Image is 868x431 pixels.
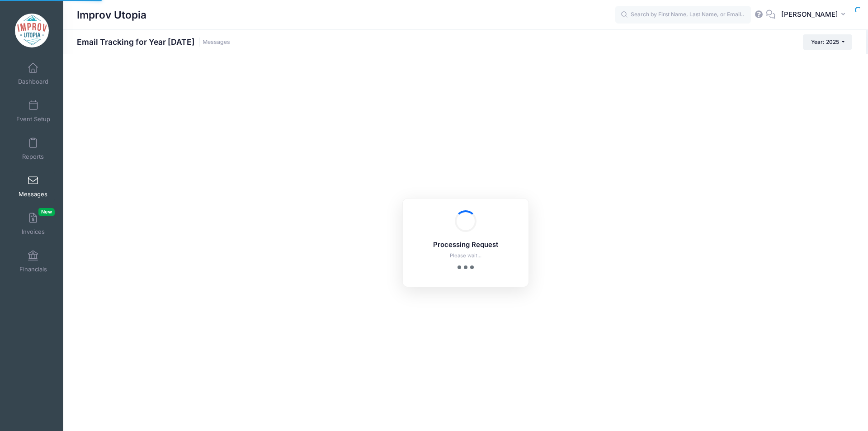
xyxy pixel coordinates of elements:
[77,5,146,25] h1: Improv Utopia
[781,9,838,19] span: [PERSON_NAME]
[203,39,230,46] a: Messages
[12,95,55,127] a: Event Setup
[415,252,517,260] p: Please wait...
[12,171,55,202] a: Messages
[775,5,854,25] button: [PERSON_NAME]
[615,6,751,24] input: Search by First Name, Last Name, or Email...
[16,115,50,123] span: Event Setup
[12,246,55,277] a: Financials
[415,241,517,249] h5: Processing Request
[22,228,45,236] span: Invoices
[12,133,55,165] a: Reports
[19,265,47,273] span: Financials
[38,208,55,216] span: New
[77,37,230,47] h1: Email Tracking for Year [DATE]
[15,14,49,47] img: Improv Utopia
[22,153,44,161] span: Reports
[18,78,48,85] span: Dashboard
[12,58,55,90] a: Dashboard
[12,208,55,240] a: InvoicesNew
[811,38,839,45] span: Year: 2025
[19,190,47,198] span: Messages
[803,34,852,50] button: Year: 2025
